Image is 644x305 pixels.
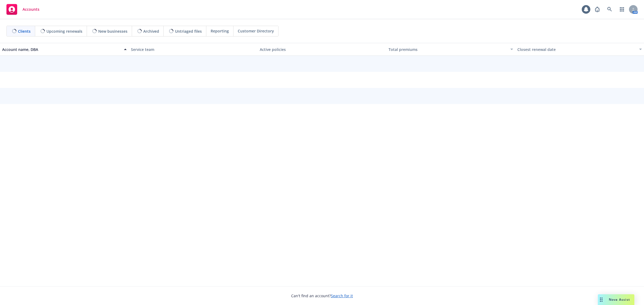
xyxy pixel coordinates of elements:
[175,28,202,34] span: Untriaged files
[331,293,353,298] a: Search for it
[598,294,634,305] button: Nova Assist
[23,7,39,12] span: Accounts
[143,28,159,34] span: Archived
[617,4,627,15] a: Switch app
[389,47,507,52] div: Total premiums
[98,28,127,34] span: New businesses
[46,28,82,34] span: Upcoming renewals
[4,2,42,17] a: Accounts
[18,28,31,34] span: Clients
[609,297,630,302] span: Nova Assist
[260,47,384,52] div: Active policies
[258,43,386,56] button: Active policies
[211,28,229,34] span: Reporting
[2,47,121,52] div: Account name, DBA
[238,28,274,34] span: Customer Directory
[386,43,515,56] button: Total premiums
[517,47,636,52] div: Closest renewal date
[291,293,353,299] span: Can't find an account?
[604,4,615,15] a: Search
[592,4,603,15] a: Report a Bug
[515,43,644,56] button: Closest renewal date
[129,43,258,56] button: Service team
[598,294,605,305] div: Drag to move
[131,47,255,52] div: Service team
